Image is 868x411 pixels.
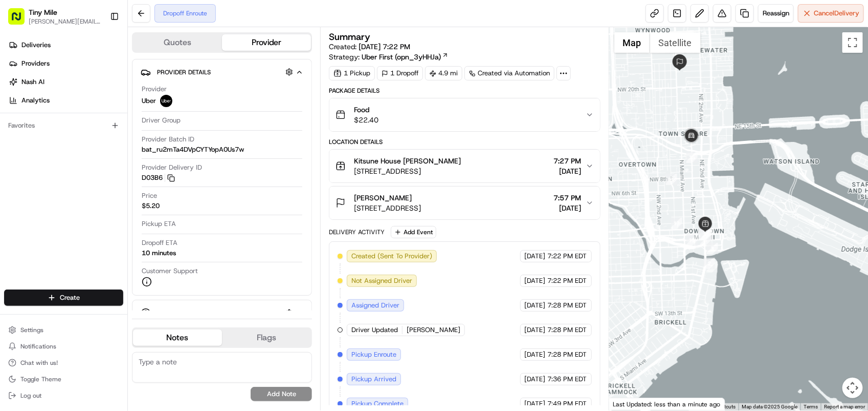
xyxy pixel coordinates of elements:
button: Notes [133,330,222,346]
button: Tiny Mile[PERSON_NAME][EMAIL_ADDRESS] [4,4,106,29]
button: [PERSON_NAME][STREET_ADDRESS]7:57 PM[DATE] [329,187,599,219]
span: [DATE] [39,159,60,167]
div: 💻 [86,230,95,238]
button: Start new chat [174,101,186,113]
div: Location Details [329,138,600,146]
span: Settings [20,326,43,334]
button: See all [159,131,186,143]
span: Toggle Theme [20,375,61,383]
img: Angelique Valdez [10,177,27,193]
span: Driver Details [157,309,203,317]
span: [PERSON_NAME] [32,187,83,195]
div: Start new chat [46,98,168,108]
span: Driver Group [142,116,181,125]
a: Deliveries [4,37,127,53]
button: Driver Details [141,304,303,321]
button: Toggle fullscreen view [842,32,863,53]
span: 7:27 PM [554,156,582,166]
button: Settings [4,323,123,337]
span: Knowledge Base [20,229,78,239]
div: We're available if you need us! [46,108,141,116]
span: Reassign [763,9,789,18]
div: 1 Pickup [329,66,375,80]
span: [PERSON_NAME][EMAIL_ADDRESS] [29,17,102,26]
span: 7:28 PM EDT [548,350,587,359]
button: CancelDelivery [798,4,864,23]
span: Provider Delivery ID [142,163,202,172]
span: • [85,187,88,195]
img: uber-new-logo.jpeg [160,95,172,107]
span: Food [354,105,379,115]
div: 12 [686,235,698,246]
div: 📗 [10,230,18,238]
span: Price [142,191,157,200]
a: Uber First (opn_3yHHJa) [362,52,449,62]
span: [DATE] [554,166,582,176]
span: Pickup Enroute [351,350,396,359]
span: Created: [329,42,410,52]
div: 13 [671,218,682,229]
span: [STREET_ADDRESS] [354,203,421,213]
a: 💻API Documentation [82,225,168,243]
button: Quotes [133,34,222,51]
span: Pylon [102,254,124,262]
span: [DATE] [525,399,546,408]
span: API Documentation [97,229,164,239]
span: Pickup Complete [351,399,404,408]
div: 3 [707,243,718,254]
span: [DATE] [525,301,546,310]
span: Created (Sent To Provider) [351,252,432,261]
div: Past conversations [10,133,65,141]
span: bat_ru2mTa4DVpCYTYopA0Us7w [142,145,244,154]
div: 6 [702,229,713,240]
button: Create [4,290,123,306]
span: Pickup Arrived [351,375,396,384]
span: [DATE] [525,350,546,359]
span: Map data ©2025 Google [742,404,797,409]
button: Tiny Mile [29,7,57,17]
span: Cancel Delivery [814,9,859,18]
span: $22.40 [354,115,379,125]
h3: Summary [329,32,370,42]
span: Kitsune House [PERSON_NAME] [354,156,461,166]
span: [DATE] [525,252,546,261]
span: Customer Support [142,266,198,276]
img: 5e9a9d7314ff4150bce227a61376b483.jpg [21,98,40,116]
a: Created via Automation [464,66,554,80]
span: Assigned Driver [351,301,399,310]
span: Uber First (opn_3yHHJa) [362,52,441,62]
span: Provider Details [157,68,211,76]
span: Create [60,293,80,302]
button: Show satellite imagery [650,32,701,53]
a: Providers [4,55,127,72]
button: Show street map [614,32,650,53]
div: Delivery Activity [329,228,385,236]
img: Nash [10,10,31,31]
a: Report a map error [824,404,865,409]
span: Driver Updated [351,325,398,335]
div: 11 [701,229,712,240]
span: Provider [142,85,167,94]
span: 7:28 PM EDT [548,301,587,310]
span: Dropoff ETA [142,238,177,248]
div: 15 [686,152,698,163]
div: 1 [706,261,718,273]
div: 10 [700,229,711,240]
button: Map camera controls [842,378,863,398]
div: 4 [700,234,711,245]
p: Welcome 👋 [10,41,186,57]
div: 10 minutes [142,249,176,258]
input: Clear [27,66,169,77]
div: 4.9 mi [425,66,462,80]
span: 7:28 PM EDT [548,325,587,335]
span: Pickup ETA [142,219,176,229]
button: Add Event [391,226,436,238]
span: [DATE] [525,276,546,285]
span: [STREET_ADDRESS] [354,166,461,176]
a: Open this area in Google Maps (opens a new window) [612,397,646,410]
button: Provider [222,34,311,51]
span: Providers [21,59,50,68]
a: 📗Knowledge Base [6,225,82,243]
a: Powered byPylon [72,254,124,262]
